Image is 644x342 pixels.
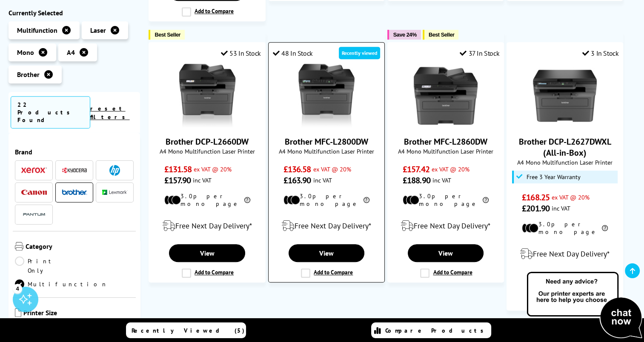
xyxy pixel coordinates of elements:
span: Save 24% [393,31,417,38]
a: Brother DCP-L2627DWXL (All-in-Box) [519,136,611,158]
a: Canon [21,187,47,198]
span: Best Seller [155,31,180,38]
img: Printer Size [15,308,21,317]
span: Category [26,242,134,252]
a: Lexmark [102,187,128,198]
div: modal_delivery [153,214,260,238]
div: modal_delivery [273,214,380,238]
span: A4 [67,48,75,57]
span: ex VAT @ 20% [552,193,590,201]
a: View [408,244,484,262]
div: 3 In Stock [582,49,619,57]
span: inc VAT [432,176,451,184]
span: Laser [90,26,106,34]
img: Kyocera [62,167,87,174]
span: Mono [17,48,34,57]
div: 48 In Stock [273,49,313,57]
a: Brother MFC-L2800DW [295,121,358,129]
label: Add to Compare [301,268,353,278]
li: 3.0p per mono page [164,192,250,208]
span: £188.90 [403,175,430,186]
div: 4 [13,284,22,293]
a: Recently Viewed (5) [126,322,246,338]
span: £131.58 [164,164,192,175]
label: Add to Compare [182,268,234,278]
span: Multifunction [17,26,57,34]
span: ex VAT @ 20% [194,165,232,173]
span: A4 Mono Multifunction Laser Printer [392,147,499,155]
span: inc VAT [552,204,570,212]
a: Print Only [15,256,74,275]
span: A4 Mono Multifunction Laser Printer [273,147,380,155]
div: 37 In Stock [460,49,499,57]
img: Brother [62,189,87,195]
a: Brother DCP-L2660DW [166,136,249,147]
img: HP [109,165,120,176]
label: Add to Compare [420,268,472,278]
img: Lexmark [102,190,128,195]
img: Category [15,242,23,251]
a: Brother MFC-L2800DW [285,136,368,147]
a: Pantum [21,209,47,220]
a: View [169,244,245,262]
span: £168.25 [522,192,550,203]
span: Compare Products [385,327,488,334]
a: Brother DCP-L2660DW [175,121,239,129]
span: inc VAT [313,176,332,184]
a: Multifunction [15,279,108,289]
span: Brother [17,70,40,79]
span: £157.42 [403,164,429,175]
a: Brother [62,187,87,198]
img: Brother MFC-L2800DW [295,64,358,128]
img: Brother DCP-L2660DW [175,64,239,128]
span: 22 Products Found [11,96,90,128]
span: £201.90 [522,203,550,214]
a: Brother MFC-L2860DW [414,121,478,129]
span: A4 Mono Multifunction Laser Printer [153,147,260,155]
span: £157.90 [164,175,191,186]
img: Xerox [21,168,47,174]
img: Brother MFC-L2860DW [414,64,478,128]
span: Free 3 Year Warranty [526,174,580,180]
a: HP [102,165,128,176]
button: Best Seller [423,30,459,40]
img: Open Live Chat window [525,271,644,340]
span: £163.90 [283,175,311,186]
div: modal_delivery [392,214,499,238]
div: Recently viewed [339,47,380,59]
span: Best Seller [429,31,455,38]
span: Brand [15,148,134,156]
img: Brother DCP-L2627DWXL (All-in-Box) [533,64,597,128]
span: A4 Mono Multifunction Laser Printer [511,158,618,166]
div: Currently Selected [9,9,140,17]
a: Xerox [21,165,47,176]
button: Best Seller [149,30,185,40]
span: ex VAT @ 20% [432,165,469,173]
li: 3.0p per mono page [283,192,369,208]
a: Compare Products [371,322,491,338]
li: 3.0p per mono page [522,220,608,236]
label: Add to Compare [182,7,234,17]
div: modal_delivery [511,242,618,266]
button: Save 24% [387,30,421,40]
li: 3.0p per mono page [403,192,489,208]
a: Brother DCP-L2627DWXL (All-in-Box) [533,121,597,129]
span: inc VAT [193,176,212,184]
span: ex VAT @ 20% [313,165,351,173]
span: Recently Viewed (5) [132,327,245,334]
span: £136.58 [283,164,311,175]
a: View [289,244,364,262]
span: Printer Size [23,308,134,319]
a: Kyocera [62,165,87,176]
div: 53 In Stock [221,49,261,57]
a: Brother MFC-L2860DW [404,136,487,147]
a: reset filters [90,105,130,121]
img: Canon [21,190,47,195]
img: Pantum [21,210,47,220]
